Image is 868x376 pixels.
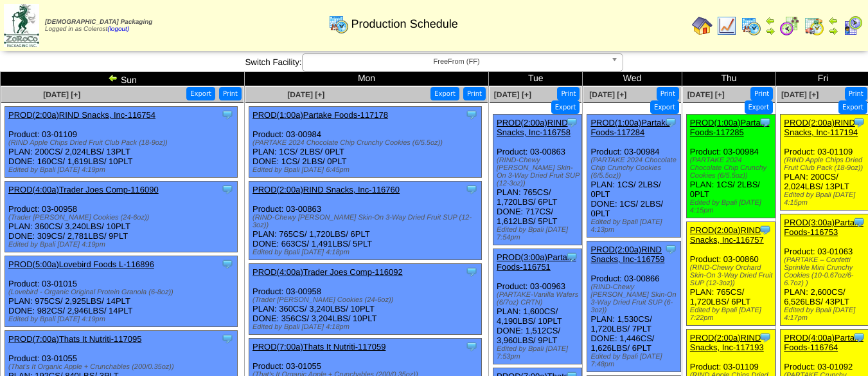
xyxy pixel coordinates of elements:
img: Tooltip [664,116,677,129]
a: [DATE] [+] [687,90,725,99]
img: zoroco-logo-small.webp [4,4,39,47]
div: Edited by Bpali [DATE] 4:13pm [590,218,680,234]
div: Product: 03-00863 PLAN: 765CS / 1,720LBS / 6PLT DONE: 717CS / 1,612LBS / 5PLT [493,115,582,245]
button: Print [219,87,242,100]
a: [DATE] [+] [494,90,531,99]
div: (That's It Organic Apple + Crunchables (200/0.35oz)) [8,363,237,371]
a: PROD(2:00a)RIND Snacks, Inc-116758 [497,118,571,137]
div: (RIND Apple Chips Dried Fruit Club Pack (18-9oz)) [8,139,237,147]
a: PROD(1:00a)Partake Foods-117178 [252,110,388,120]
div: Product: 03-00984 PLAN: 1CS / 2LBS / 0PLT DONE: 1CS / 2LBS / 0PLT [587,115,680,238]
div: (Lovebird - Organic Original Protein Granola (6-8oz)) [8,288,237,296]
a: PROD(2:00a)RIND Snacks, Inc-117193 [690,333,764,352]
div: (RIND-Chewy [PERSON_NAME] Skin-On 3-Way Dried Fruit SUP (6-3oz)) [590,283,680,314]
a: PROD(3:00a)Partake Foods-116753 [784,218,864,237]
a: [DATE] [+] [43,90,80,99]
div: (RIND-Chewy [PERSON_NAME] Skin-On 3-Way Dried Fruit SUP (12-3oz)) [252,214,481,229]
button: Export [838,100,867,114]
td: Wed [583,72,682,86]
div: Product: 03-01109 PLAN: 200CS / 2,024LBS / 13PLT DONE: 160CS / 1,619LBS / 10PLT [5,107,238,178]
img: calendarblend.gif [779,15,800,36]
div: (Trader [PERSON_NAME] Cookies (24-6oz)) [252,296,481,304]
div: Edited by Bpali [DATE] 7:53pm [497,345,581,361]
div: Product: 03-00958 PLAN: 360CS / 3,240LBS / 10PLT DONE: 309CS / 2,781LBS / 9PLT [5,182,238,252]
a: PROD(4:00a)Trader Joes Comp-116092 [252,267,403,277]
button: Export [650,100,679,114]
div: Edited by Bpali [DATE] 6:45pm [252,166,481,174]
div: Edited by Bpali [DATE] 4:19pm [8,166,237,174]
div: Product: 03-00863 PLAN: 765CS / 1,720LBS / 6PLT DONE: 663CS / 1,491LBS / 5PLT [249,182,482,260]
img: arrowright.gif [765,26,775,36]
div: (PARTAKE 2024 Chocolate Chip Crunchy Cookies (6/5.5oz)) [252,139,481,147]
img: line_graph.gif [716,15,737,36]
div: Edited by Bpali [DATE] 7:54pm [497,226,581,241]
a: (logout) [107,26,129,33]
a: PROD(7:00a)Thats It Nutriti-117059 [252,342,385,352]
img: arrowright.gif [828,26,838,36]
button: Print [845,87,867,100]
div: Product: 03-00984 PLAN: 1CS / 2LBS / 0PLT DONE: 1CS / 2LBS / 0PLT [249,107,482,178]
div: (Trader [PERSON_NAME] Cookies (24-6oz)) [8,214,237,221]
img: Tooltip [465,183,478,196]
img: arrowleft.gif [765,15,775,26]
div: Product: 03-00963 PLAN: 1,600CS / 4,190LBS / 10PLT DONE: 1,512CS / 3,960LBS / 9PLT [493,249,582,364]
img: Tooltip [221,258,234,270]
div: Edited by Bpali [DATE] 7:48pm [590,353,680,368]
div: (RIND-Chewy [PERSON_NAME] Skin-On 3-Way Dried Fruit SUP (12-3oz)) [497,156,581,187]
img: calendarinout.gif [804,15,824,36]
button: Print [657,87,679,100]
a: PROD(4:00a)Partake Foods-116764 [784,333,864,352]
span: FreeFrom (FF) [308,54,606,70]
img: arrowleft.gif [108,73,118,83]
td: Tue [489,72,583,86]
button: Export [745,100,774,114]
span: Logged in as Colerost [45,19,152,33]
a: PROD(7:00a)Thats It Nutriti-117095 [8,334,141,344]
div: Product: 03-01015 PLAN: 975CS / 2,925LBS / 14PLT DONE: 982CS / 2,946LBS / 14PLT [5,256,238,327]
a: [DATE] [+] [781,90,819,99]
img: Tooltip [853,216,865,229]
div: Edited by Bpali [DATE] 4:19pm [8,241,237,249]
a: PROD(4:00a)Trader Joes Comp-116090 [8,185,159,194]
a: PROD(1:00a)Partake Foods-117284 [590,118,670,137]
a: [DATE] [+] [589,90,626,99]
img: Tooltip [465,265,478,278]
div: (PARTAKE 2024 Chocolate Chip Crunchy Cookies (6/5.5oz)) [690,156,775,180]
div: (PARTAKE 2024 Chocolate Chip Crunchy Cookies (6/5.5oz)) [590,156,680,180]
div: Product: 03-00958 PLAN: 360CS / 3,240LBS / 10PLT DONE: 356CS / 3,204LBS / 10PLT [249,264,482,335]
img: Tooltip [565,116,578,129]
a: [DATE] [+] [287,90,324,99]
div: Product: 03-00984 PLAN: 1CS / 2LBS / 0PLT [686,115,775,218]
span: [DEMOGRAPHIC_DATA] Packaging [45,19,152,26]
img: Tooltip [853,116,865,129]
div: Product: 03-00866 PLAN: 1,530CS / 1,720LBS / 7PLT DONE: 1,446CS / 1,626LBS / 6PLT [587,241,680,372]
a: PROD(5:00a)Lovebird Foods L-116896 [8,259,154,269]
button: Print [557,87,580,100]
a: PROD(2:00a)RIND Snacks, Inc-116760 [252,185,400,194]
a: PROD(1:00a)Partake Foods-117285 [690,118,770,137]
a: PROD(2:00a)RIND Snacks, Inc-116754 [8,110,155,120]
div: Edited by Bpali [DATE] 4:19pm [8,315,237,323]
img: calendarcustomer.gif [842,15,863,36]
button: Print [750,87,773,100]
img: calendarprod.gif [741,15,761,36]
button: Export [551,100,580,114]
td: Mon [245,72,489,86]
div: Edited by Bpali [DATE] 4:15pm [690,199,775,214]
button: Print [463,87,486,100]
a: PROD(2:00a)RIND Snacks, Inc-116757 [690,225,764,245]
button: Export [430,87,459,100]
img: Tooltip [221,108,234,121]
img: Tooltip [853,331,865,344]
img: Tooltip [664,243,677,256]
img: calendarprod.gif [328,14,349,34]
img: Tooltip [465,108,478,121]
a: PROD(3:00a)Partake Foods-116751 [497,252,576,272]
img: Tooltip [759,116,772,129]
div: Edited by Bpali [DATE] 4:18pm [252,249,481,256]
